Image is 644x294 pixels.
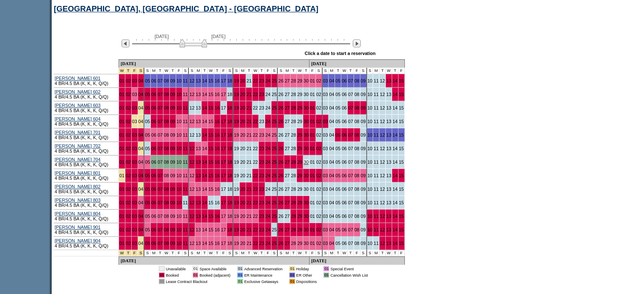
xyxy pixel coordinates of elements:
[265,78,271,83] a: 24
[335,146,340,151] a: 05
[234,132,239,137] a: 19
[119,132,124,137] a: 01
[126,92,131,97] a: 02
[316,92,321,97] a: 02
[297,105,302,110] a: 29
[329,119,334,124] a: 04
[348,105,353,110] a: 07
[240,119,245,124] a: 20
[253,78,258,83] a: 22
[177,132,182,137] a: 10
[392,119,398,124] a: 14
[386,105,391,110] a: 13
[368,132,373,137] a: 10
[227,132,232,137] a: 18
[246,92,252,97] a: 21
[138,78,144,83] a: 04
[253,92,258,97] a: 22
[151,92,156,97] a: 06
[215,146,220,151] a: 16
[348,78,353,83] a: 07
[145,159,150,165] a: 05
[272,105,277,110] a: 25
[183,119,188,124] a: 11
[392,92,398,97] a: 14
[234,119,239,124] a: 19
[183,146,188,151] a: 11
[183,78,188,83] a: 11
[278,92,283,97] a: 26
[304,132,309,137] a: 30
[392,132,398,137] a: 14
[310,146,315,151] a: 01
[126,119,131,124] a: 02
[227,78,232,83] a: 18
[342,78,347,83] a: 06
[353,39,361,47] img: Next
[310,119,315,124] a: 01
[380,92,385,97] a: 12
[164,132,169,137] a: 08
[323,146,328,151] a: 03
[145,92,150,97] a: 05
[145,105,150,110] a: 05
[189,132,194,137] a: 12
[170,78,175,83] a: 09
[335,92,340,97] a: 05
[183,132,188,137] a: 11
[399,78,404,83] a: 15
[361,78,366,83] a: 09
[259,92,264,97] a: 23
[278,132,283,137] a: 26
[164,159,169,165] a: 08
[158,92,163,97] a: 07
[354,119,359,124] a: 08
[208,92,213,97] a: 15
[342,119,347,124] a: 06
[304,119,309,124] a: 30
[373,132,379,137] a: 11
[285,92,290,97] a: 27
[151,132,156,137] a: 06
[119,159,124,165] a: 01
[202,132,207,137] a: 14
[342,146,347,151] a: 06
[189,105,194,110] a: 12
[183,92,188,97] a: 11
[234,78,239,83] a: 19
[329,105,334,110] a: 04
[177,119,182,124] a: 10
[145,78,150,83] a: 05
[304,146,309,151] a: 30
[348,119,353,124] a: 07
[291,92,296,97] a: 28
[392,146,398,151] a: 14
[291,105,296,110] a: 28
[234,92,239,97] a: 19
[55,103,100,108] a: [PERSON_NAME] 603
[164,146,169,151] a: 08
[132,159,137,165] a: 03
[227,92,232,97] a: 18
[291,119,296,124] a: 28
[145,132,150,137] a: 05
[386,132,391,137] a: 13
[323,92,328,97] a: 03
[183,159,188,165] a: 11
[215,78,220,83] a: 16
[151,119,156,124] a: 06
[272,132,277,137] a: 25
[189,159,194,165] a: 12
[215,92,220,97] a: 16
[265,92,271,97] a: 24
[335,105,340,110] a: 05
[119,119,124,124] a: 01
[265,146,271,151] a: 24
[354,146,359,151] a: 08
[354,92,359,97] a: 08
[158,105,163,110] a: 07
[323,132,328,137] a: 03
[221,92,226,97] a: 17
[329,132,334,137] a: 04
[183,105,188,110] a: 11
